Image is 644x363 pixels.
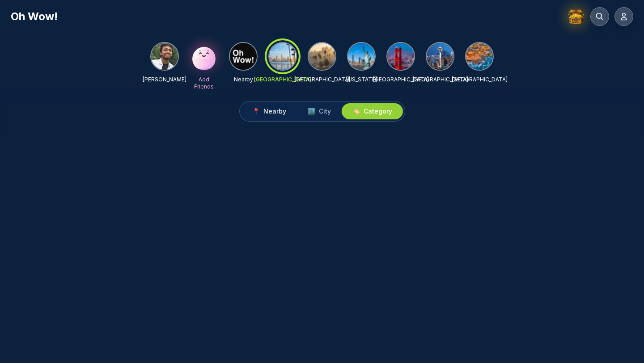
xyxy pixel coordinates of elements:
img: Nearby [230,43,257,70]
button: 🏷️Category [342,103,403,119]
img: Seattle [427,43,453,70]
p: [GEOGRAPHIC_DATA] [452,76,508,83]
span: Category [364,107,392,116]
span: 📍 [252,107,260,116]
p: [PERSON_NAME] [143,76,186,83]
img: NIKHIL AGARWAL [151,43,178,70]
span: City [319,107,331,116]
span: Nearby [263,107,286,116]
p: [US_STATE] [346,76,377,83]
p: Nearby [234,76,253,83]
img: San Francisco [387,43,414,70]
p: [GEOGRAPHIC_DATA] [412,76,468,83]
button: Treasure Hunt [567,7,585,26]
img: Los Angeles [309,43,335,70]
h1: Oh Wow! [11,9,58,24]
img: Orange County [466,43,493,70]
p: [GEOGRAPHIC_DATA] [294,76,350,83]
img: Treasure Hunt [567,8,585,25]
p: Add Friends [190,76,218,90]
span: 🏷️ [352,107,360,116]
button: 📍Nearby [241,103,297,119]
img: New York [348,43,375,70]
button: 🏙️City [297,103,342,119]
span: 🏙️ [308,107,315,116]
img: Add Friends [190,42,218,71]
p: [GEOGRAPHIC_DATA] [373,76,429,83]
p: [GEOGRAPHIC_DATA] [254,76,312,83]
